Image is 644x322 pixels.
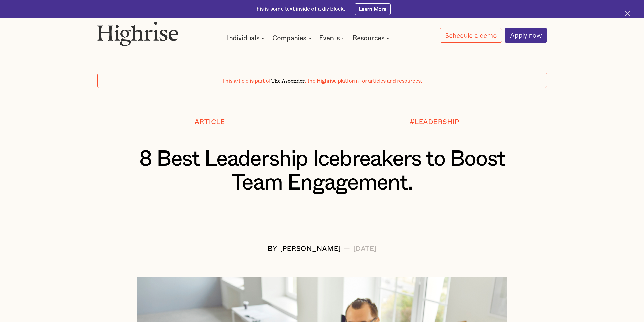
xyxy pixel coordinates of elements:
img: Cross icon [624,11,630,16]
div: Article [195,118,225,126]
div: Companies [272,35,313,41]
div: Individuals [227,35,260,41]
div: This is some text inside of a div block. [253,6,345,13]
a: Apply now [505,28,547,43]
div: — [344,245,350,253]
span: This article is part of [222,78,271,84]
div: Events [319,35,346,41]
a: Schedule a demo [440,28,502,43]
a: Learn More [355,3,391,15]
div: [PERSON_NAME] [280,245,341,253]
div: Events [319,35,340,41]
div: [DATE] [353,245,377,253]
img: Highrise logo [97,21,179,46]
span: , the Highrise platform for articles and resources. [305,78,422,84]
div: Resources [352,35,391,41]
h1: 8 Best Leadership Icebreakers to Boost Team Engagement. [122,147,522,195]
div: #LEADERSHIP [410,118,459,126]
div: Individuals [227,35,266,41]
div: Companies [272,35,306,41]
span: The Ascender [271,76,305,83]
div: BY [268,245,277,253]
div: Resources [352,35,385,41]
